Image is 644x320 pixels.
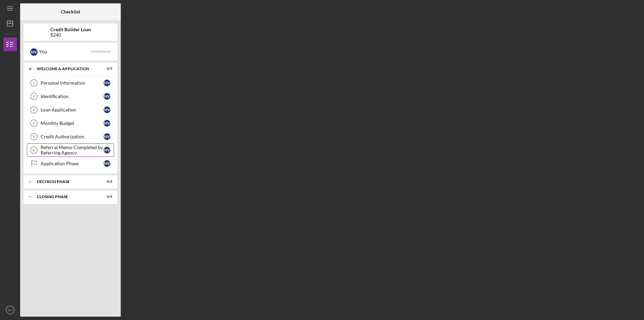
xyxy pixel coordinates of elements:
tspan: 5 [33,135,35,139]
b: Credit Builder Loan [50,27,91,32]
div: M V [104,120,110,127]
div: M V [104,133,110,140]
div: M V [30,48,38,56]
div: Application Phase [41,161,104,166]
div: Welcome & Application [37,67,96,71]
div: M V [104,160,110,167]
tspan: 6 [33,148,35,152]
a: 1Personal InformationMV [27,76,114,90]
div: Decision Phase [37,180,96,184]
div: M V [104,80,110,86]
div: Loan Application [41,107,104,112]
div: M V [104,147,110,153]
div: Personal Information [41,80,104,86]
tspan: 3 [33,108,35,112]
a: 3Loan ApplicationMV [27,103,114,117]
tspan: 1 [33,81,35,85]
text: MV [8,308,13,312]
a: 5Credit AuthorizationMV [27,130,114,143]
div: 0 / 2 [100,180,112,184]
a: 4Monthly BudgetMV [27,117,114,130]
div: Referral Memo-Completed by Referring Agency [41,145,104,155]
tspan: 2 [33,94,35,98]
tspan: 4 [33,121,35,125]
div: Credit Authorization [41,134,104,139]
div: 0 / 1 [100,195,112,199]
div: M V [104,93,110,100]
div: Identification [41,94,104,99]
div: Monthly Budget [41,121,104,126]
div: 0 / 7 [100,67,112,71]
div: Closing Phase [37,195,96,199]
b: Checklist [61,9,80,14]
div: $240 [50,32,91,38]
a: 2IdentificationMV [27,90,114,103]
button: MV [3,303,17,317]
div: You [39,46,91,57]
a: Application PhaseMV [27,157,114,170]
a: 6Referral Memo-Completed by Referring AgencyMV [27,143,114,157]
div: M V [104,106,110,113]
